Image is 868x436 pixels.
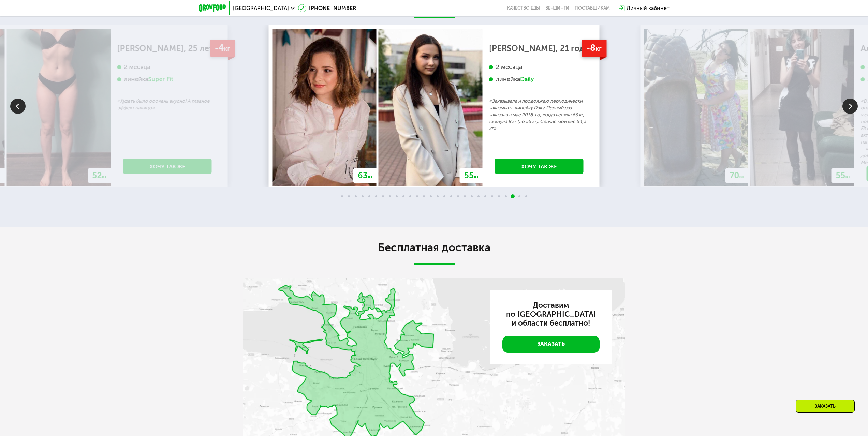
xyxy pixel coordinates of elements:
[102,173,107,180] span: кг
[796,400,855,413] div: Заказать
[739,173,745,180] span: кг
[507,5,540,11] a: Качество еды
[243,241,625,254] h2: Бесплатная доставка
[117,75,218,83] div: линейка
[460,168,484,183] div: 55
[489,75,589,83] div: линейка
[233,5,289,11] span: [GEOGRAPHIC_DATA]
[88,168,112,183] div: 52
[10,99,26,114] img: Slide left
[545,5,569,11] a: Вендинги
[474,173,479,180] span: кг
[495,159,584,174] a: Хочу так же
[489,63,589,71] div: 2 месяца
[148,75,173,83] div: Super Fit
[117,63,218,71] div: 2 месяца
[489,45,589,52] div: [PERSON_NAME], 21 год
[502,336,600,353] a: Заказать
[224,45,230,52] span: кг
[627,4,670,12] div: Личный кабинет
[845,173,851,180] span: кг
[502,301,600,328] h3: Доставим по [GEOGRAPHIC_DATA] и области бесплатно!
[832,168,855,183] div: 55
[368,173,373,180] span: кг
[489,98,589,132] p: «Заказывала и продолжаю периодически заказывать линейку Daily. Первый раз заказала в мае 2018-го,...
[842,99,858,114] img: Slide right
[725,168,749,183] div: 70
[575,5,610,11] div: поставщикам
[123,159,212,174] a: Хочу так же
[210,40,235,57] div: -4
[520,75,534,83] div: Daily
[353,168,378,183] div: 63
[582,40,606,57] div: -8
[117,45,218,52] div: [PERSON_NAME], 25 лет
[298,4,358,12] a: [PHONE_NUMBER]
[117,98,218,111] p: «Худеть было ооочень вкусно! А главное эффект налицо»
[595,45,602,52] span: кг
